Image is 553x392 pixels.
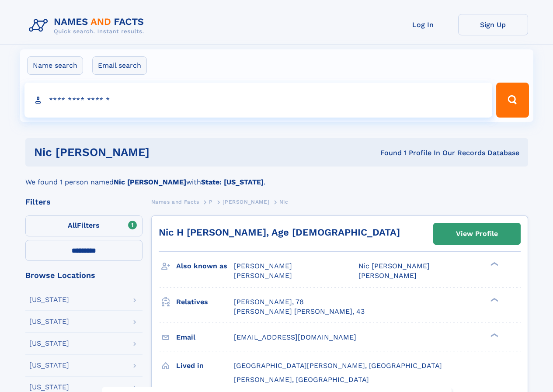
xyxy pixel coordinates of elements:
label: Name search [27,56,83,75]
a: [PERSON_NAME], 78 [234,297,304,307]
span: All [68,221,77,229]
div: Found 1 Profile In Our Records Database [265,148,519,158]
a: Sign Up [458,14,528,35]
div: ❯ [489,332,499,338]
a: Nic H [PERSON_NAME], Age [DEMOGRAPHIC_DATA] [159,227,400,238]
img: Logo Names and Facts [25,14,151,38]
div: We found 1 person named with . [25,167,528,187]
div: [US_STATE] [29,340,69,347]
span: [PERSON_NAME] [234,262,292,270]
div: [US_STATE] [29,362,69,369]
h3: Lived in [176,358,234,373]
span: [GEOGRAPHIC_DATA][PERSON_NAME], [GEOGRAPHIC_DATA] [234,361,442,370]
a: [PERSON_NAME] [PERSON_NAME], 43 [234,307,365,316]
a: View Profile [434,223,520,244]
button: Search Button [496,83,529,118]
input: search input [24,83,493,118]
h1: Nic [PERSON_NAME] [34,147,265,158]
b: Nic [PERSON_NAME] [114,178,186,186]
span: Nic [PERSON_NAME] [358,262,430,270]
span: [EMAIL_ADDRESS][DOMAIN_NAME] [234,333,356,341]
b: State: [US_STATE] [201,178,264,186]
span: P [209,199,213,205]
h3: Relatives [176,295,234,309]
div: ❯ [489,297,499,302]
span: Nic [279,199,289,205]
div: [US_STATE] [29,318,69,325]
div: Filters [25,198,143,206]
div: View Profile [456,224,498,244]
div: ❯ [489,261,499,267]
h3: Also known as [176,259,234,274]
h3: Email [176,330,234,345]
span: [PERSON_NAME] [358,271,417,280]
div: [US_STATE] [29,384,69,391]
a: [PERSON_NAME] [223,196,269,207]
span: [PERSON_NAME], [GEOGRAPHIC_DATA] [234,375,369,384]
a: P [209,196,213,207]
label: Filters [25,215,143,236]
span: [PERSON_NAME] [234,271,292,280]
label: Email search [92,56,147,75]
div: [US_STATE] [29,296,69,303]
div: Browse Locations [25,271,143,279]
a: Log In [388,14,458,35]
a: Names and Facts [151,196,199,207]
span: [PERSON_NAME] [223,199,269,205]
